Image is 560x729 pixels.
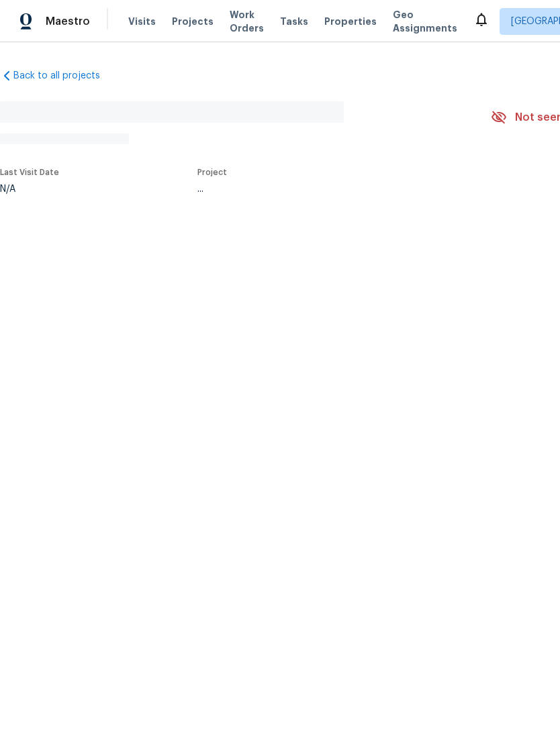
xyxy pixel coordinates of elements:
[324,15,377,28] span: Properties
[128,15,156,28] span: Visits
[46,15,90,28] span: Maestro
[230,8,264,35] span: Work Orders
[393,8,457,35] span: Geo Assignments
[280,17,308,26] span: Tasks
[172,15,214,28] span: Projects
[197,168,227,176] span: Project
[197,184,455,194] div: ...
